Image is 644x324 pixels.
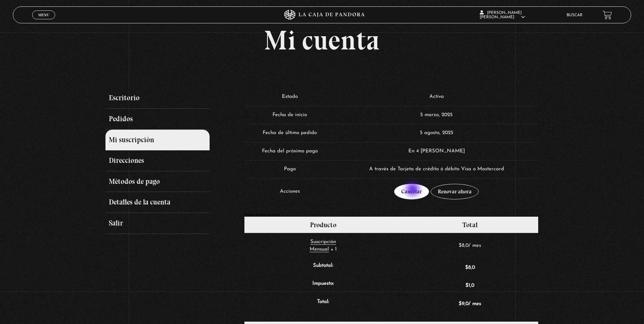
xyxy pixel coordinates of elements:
span: Suscripción [310,239,336,244]
a: Buscar [567,13,582,17]
span: $ [466,283,469,288]
th: Producto [244,217,402,233]
a: Renovar ahora [431,184,479,199]
td: Acciones [244,178,335,204]
a: Direcciones [105,150,209,171]
a: Salir [105,213,209,234]
a: Detalles de la cuenta [105,192,209,213]
span: A través de Tarjeta de crédito ó débito Visa o Mastercard [369,167,504,172]
a: Métodos de pago [105,171,209,192]
td: En 4 [PERSON_NAME] [335,142,538,160]
td: Fecha del próximo pago [244,142,335,160]
span: [PERSON_NAME] [PERSON_NAME] [480,11,525,19]
td: / mes [402,233,538,259]
td: Activa [335,88,538,106]
strong: × 1 [331,247,337,252]
td: / mes [402,295,538,313]
span: $ [459,243,462,248]
td: Estado [244,88,335,106]
td: 5 agosto, 2025 [335,124,538,142]
td: Pago [244,160,335,178]
span: $ [465,265,468,270]
a: Escritorio [105,88,209,109]
th: Total: [244,295,402,313]
span: Cerrar [36,19,52,23]
h2: Totales de suscripciones [244,213,539,216]
a: Pedidos [105,109,209,130]
span: 8,0 [459,243,469,248]
th: Total [402,217,538,233]
th: Impuesto: [244,277,402,295]
nav: Páginas de cuenta [105,88,235,234]
a: Mi suscripción [105,130,209,151]
td: Fecha de inicio [244,106,335,124]
h1: Mi cuenta [105,27,538,54]
span: 1,0 [466,283,474,288]
th: Subtotal: [244,259,402,277]
td: 5 marzo, 2025 [335,106,538,124]
a: View your shopping cart [603,10,612,20]
a: Suscripción Mensual [310,239,336,253]
span: Menu [38,13,49,17]
span: 8,0 [465,265,475,270]
span: $ [459,301,462,306]
td: Fecha de último pedido [244,124,335,142]
span: 9,0 [459,301,469,306]
a: Cancelar [394,184,429,199]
